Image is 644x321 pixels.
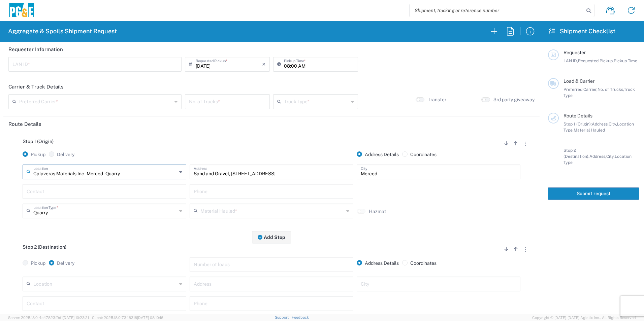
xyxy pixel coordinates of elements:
[589,154,606,159] span: Address,
[8,83,64,90] h2: Carrier & Truck Details
[357,260,399,266] label: Address Details
[23,244,66,250] span: Stop 2 (Destination)
[252,231,291,243] button: Add Stop
[598,87,624,92] span: No. of Trucks,
[606,154,615,159] span: City,
[549,27,615,35] h2: Shipment Checklist
[563,58,578,63] span: LAN ID,
[592,121,609,127] span: Address,
[548,187,639,200] button: Submit request
[262,59,266,70] i: ×
[532,315,636,321] span: Copyright © [DATE]-[DATE] Agistix Inc., All Rights Reserved
[23,139,54,144] span: Stop 1 (Origin)
[292,315,309,319] a: Feedback
[8,121,41,128] h2: Route Details
[563,148,589,159] span: Stop 2 (Destination):
[609,121,617,127] span: City,
[63,316,89,320] span: [DATE] 10:23:21
[574,128,605,133] span: Material Hauled
[92,316,163,320] span: Client: 2025.18.0-7346316
[410,4,584,17] input: Shipment, tracking or reference number
[563,121,592,127] span: Stop 1 (Origin):
[578,58,614,63] span: Requested Pickup,
[402,260,437,266] label: Coordinates
[614,58,637,63] span: Pickup Time
[8,46,63,53] h2: Requester Information
[428,97,446,103] label: Transfer
[275,315,292,319] a: Support
[369,208,386,214] label: Hazmat
[563,113,592,118] span: Route Details
[8,3,35,19] img: pge
[8,27,117,35] h2: Aggregate & Spoils Shipment Request
[563,87,598,92] span: Preferred Carrier,
[357,151,399,157] label: Address Details
[563,78,594,84] span: Load & Carrier
[563,50,586,55] span: Requester
[402,151,437,157] label: Coordinates
[493,97,535,103] label: 3rd party giveaway
[8,316,89,320] span: Server: 2025.18.0-4e47823f9d1
[137,316,163,320] span: [DATE] 08:10:16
